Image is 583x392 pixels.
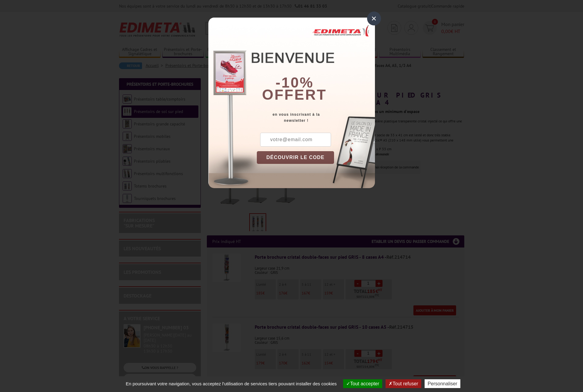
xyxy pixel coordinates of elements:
[386,379,421,388] button: Tout refuser
[262,87,327,103] font: offert
[343,379,382,388] button: Tout accepter
[257,111,375,124] div: en vous inscrivant à la newsletter !
[123,381,340,386] span: En poursuivant votre navigation, vous acceptez l'utilisation de services tiers pouvant installer ...
[276,75,314,91] b: -10%
[260,133,331,147] input: votre@email.com
[367,12,381,25] div: ×
[425,379,460,388] button: Personnaliser (fenêtre modale)
[257,151,334,164] button: DÉCOUVRIR LE CODE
